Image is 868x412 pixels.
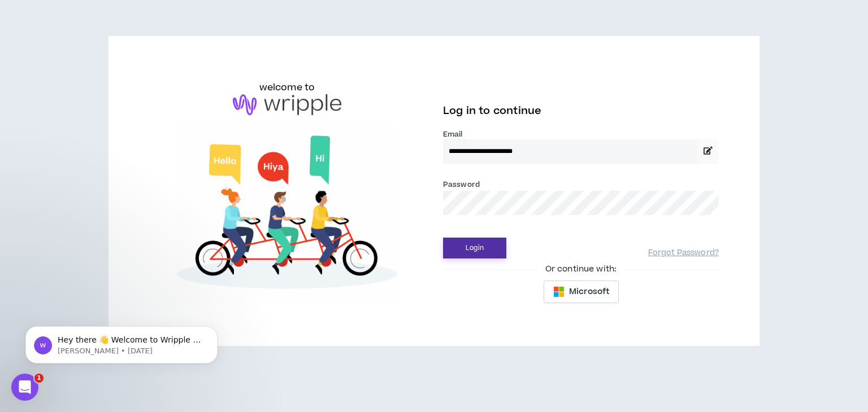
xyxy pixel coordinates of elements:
button: Login [443,238,506,258]
img: Welcome to Wripple [149,126,425,301]
span: Microsoft [569,286,609,298]
img: logo-brand.png [233,94,341,116]
button: Microsoft [544,280,619,303]
iframe: Intercom live chat [11,374,38,401]
label: Email [443,129,719,139]
label: Password [443,179,480,190]
h6: welcome to [259,81,315,94]
span: 1 [34,374,44,383]
a: Forgot Password? [648,248,719,258]
span: Log in to continue [443,104,541,118]
span: Or continue with: [537,263,624,275]
iframe: Intercom notifications message [8,303,235,382]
